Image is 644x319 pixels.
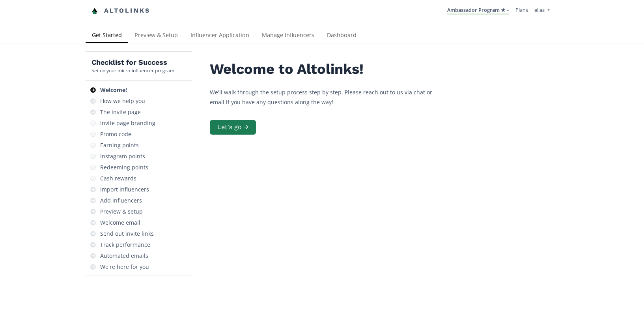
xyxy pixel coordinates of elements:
[128,28,184,44] a: Preview & Setup
[100,263,149,271] div: We're here for you
[210,61,446,77] h2: Welcome to Altolinks!
[100,141,139,149] div: Earning points
[515,6,528,13] a: Plans
[91,4,151,17] a: Altolinks
[91,67,174,74] div: Set up your micro-influencer program
[100,119,155,127] div: Invite page branding
[100,108,141,116] div: The invite page
[256,28,321,44] a: Manage Influencers
[447,6,509,15] a: Ambassador Program ★
[100,230,154,238] div: Send out invite links
[86,28,128,44] a: Get Started
[100,152,145,160] div: Instagram points
[100,97,145,105] div: How we help you
[100,252,148,260] div: Automated emails
[91,58,174,67] h5: Checklist for Success
[184,28,256,44] a: Influencer Application
[100,175,136,182] div: Cash rewards
[100,208,143,216] div: Preview & setup
[210,120,256,135] button: Let's go →
[210,87,446,107] p: We'll walk through the setup process step by step. Please reach out to us via chat or email if yo...
[91,8,98,14] img: favicon-32x32.png
[534,6,549,15] a: ellaz
[100,186,149,193] div: Import influencers
[100,86,127,94] div: Welcome!
[100,130,131,138] div: Promo code
[100,197,142,205] div: Add influencers
[321,28,363,44] a: Dashboard
[534,6,545,13] span: ellaz
[100,241,150,249] div: Track performance
[100,163,148,171] div: Redeeming points
[100,219,140,227] div: Welcome email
